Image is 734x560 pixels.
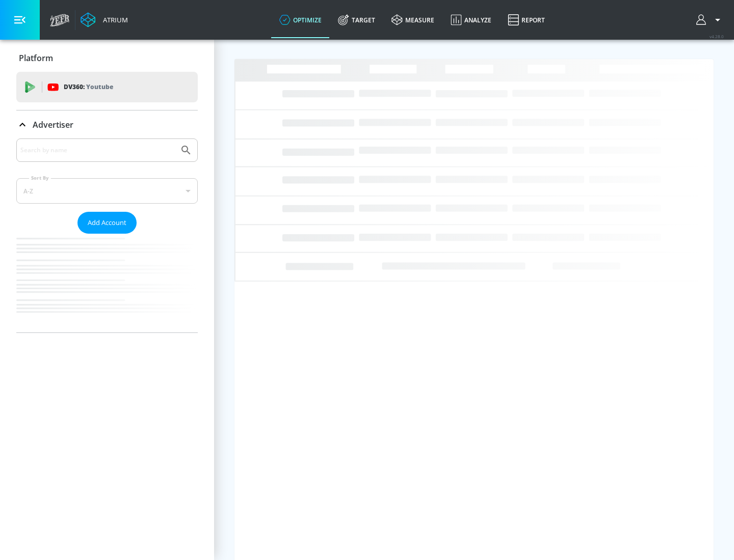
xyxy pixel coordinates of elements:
div: Atrium [99,15,128,24]
button: Add Account [77,212,137,234]
a: measure [383,2,442,38]
p: Advertiser [33,119,73,130]
nav: list of Advertiser [16,234,198,332]
input: Search by name [20,144,175,157]
div: DV360: Youtube [16,72,198,102]
a: Target [330,2,383,38]
div: Advertiser [16,110,198,139]
a: Analyze [442,2,500,38]
div: Advertiser [16,138,198,332]
div: A-Z [16,178,198,204]
p: DV360: [64,81,113,93]
div: Platform [16,44,198,72]
a: Atrium [81,12,128,27]
span: v 4.28.0 [710,34,724,39]
p: Youtube [86,81,113,92]
p: Platform [19,52,53,64]
label: Sort By [29,175,51,181]
a: optimize [271,2,330,38]
a: Report [500,2,553,38]
span: Add Account [88,217,126,229]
